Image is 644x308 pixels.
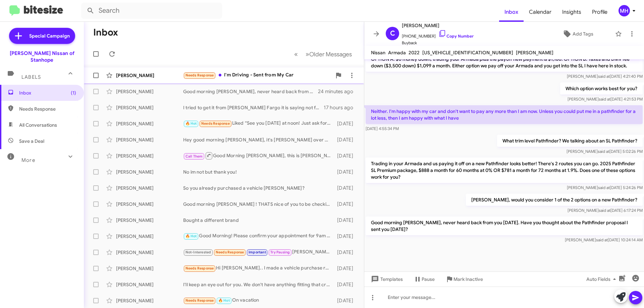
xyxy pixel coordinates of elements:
div: 24 minutes ago [318,88,359,95]
span: Call Them [185,154,203,159]
button: Auto Fields [581,273,624,285]
div: [PERSON_NAME] [116,72,183,79]
a: Copy Number [438,34,474,39]
p: OPTION A: $0 money down, trading your Armada plus the payoff new payment is $1,180. OPTION B: Tax... [366,53,643,72]
span: 2022 [409,50,420,56]
span: Pause [422,273,435,285]
button: Add Tags [543,28,612,40]
span: « [294,50,298,58]
div: Hi [PERSON_NAME].. I made a vehicle purchase recently. Respectfully, put me on your DNC .. no lon... [183,264,334,272]
div: [PERSON_NAME] [116,265,183,272]
span: More [21,157,35,163]
p: Trading in your Armada and us paying it off on a new Pathfinder looks better! There's 2 routes yo... [366,158,643,183]
div: [PERSON_NAME] [116,152,183,159]
span: 🔥 Hot [218,298,230,303]
nav: Page navigation example [290,47,356,61]
div: [DATE] [334,265,359,272]
div: 17 hours ago [324,104,359,111]
span: Needs Response [201,121,230,126]
p: Neither. I'm happy with my car and don't want to pay any more than I am now. Unless you could put... [366,105,643,124]
span: said at [599,208,610,213]
div: [PERSON_NAME] [116,120,183,127]
span: Auto Fields [586,273,619,285]
span: said at [598,149,609,154]
span: Profile [587,2,613,22]
span: Not-Interested [185,250,211,254]
span: 🔥 Hot [185,234,197,238]
button: MH [613,5,637,16]
div: Good morning [PERSON_NAME] ! THATS nice of you to be checking in, unfortunately I am not sure on ... [183,201,334,207]
span: Labels [21,74,41,80]
button: Pause [408,273,440,285]
div: [PERSON_NAME] [116,233,183,240]
span: (1) [71,89,76,96]
div: [PERSON_NAME] [116,185,183,191]
div: I'm Driving - Sent from My Car [183,71,332,79]
div: [DATE] [334,169,359,175]
a: Calendar [524,2,557,22]
span: [PERSON_NAME] [DATE] 5:02:26 PM [567,149,643,154]
span: Armada [388,50,406,56]
span: Try Pausing [270,250,290,254]
span: Save a Deal [19,138,44,144]
span: Older Messages [309,51,352,58]
span: Mark Inactive [453,273,483,285]
span: Needs Response [19,106,76,112]
div: Bought a different brand [183,217,334,224]
input: Search [81,3,222,19]
span: All Conversations [19,122,57,128]
div: [DATE] [334,233,359,240]
button: Previous [290,47,302,61]
span: said at [598,185,610,190]
span: [PERSON_NAME] [402,21,474,29]
div: Good Morning! Please confirm your appointment for 9am [DATE] at [PERSON_NAME] Nissan. Please ask ... [183,232,334,240]
div: On vacation [183,297,334,304]
span: [PERSON_NAME] [DATE] 5:24:26 PM [567,185,643,190]
p: What trim level Pathfinder? We talking about an SL Pathfinder? [497,135,643,147]
span: [PERSON_NAME] [DATE] 4:21:40 PM [567,74,643,79]
div: [PERSON_NAME] [116,169,183,175]
span: said at [599,97,610,102]
div: [PERSON_NAME] [116,201,183,207]
h1: Inbox [93,27,118,38]
span: [PHONE_NUMBER] [402,29,474,40]
span: Insights [557,2,587,22]
span: » [306,50,309,58]
div: I'll keep an eye out for you. We don't have anything fitting that criteria as of [DATE]. [183,281,334,288]
span: said at [598,74,610,79]
div: No im not but thank you! [183,169,334,175]
div: [PERSON_NAME] [116,217,183,224]
div: [PERSON_NAME] [116,297,183,304]
span: Inbox [19,89,76,96]
span: Needs Response [185,266,214,270]
div: [PERSON_NAME] [116,249,183,256]
div: [DATE] [334,217,359,224]
span: 🔥 Hot [185,121,197,126]
p: [PERSON_NAME], would you consider 1 of the 2 options on a new Pathfinder? [466,194,643,206]
a: Inbox [499,2,524,22]
div: [DATE] [334,185,359,191]
span: [PERSON_NAME] [516,50,553,56]
button: Next [302,47,356,61]
div: [DATE] [334,136,359,143]
span: Needs Response [185,73,214,77]
span: C [390,28,395,39]
span: [US_VEHICLE_IDENTIFICATION_NUMBER] [422,50,513,56]
span: Special Campaign [29,33,70,39]
span: said at [596,237,608,242]
div: MH [619,5,630,16]
div: [PERSON_NAME] had been good in your service department [183,248,334,256]
button: Mark Inactive [440,273,488,285]
span: [DATE] 4:55:34 PM [366,126,399,131]
div: I tried to get it from [PERSON_NAME] Fargo it is saying not found, could it be any other bank? [183,104,324,111]
div: Hey good morning [PERSON_NAME], it's [PERSON_NAME] over at [PERSON_NAME] Nissan. Just wanted to k... [183,136,334,143]
span: Nissan [371,50,385,56]
p: Good morning [PERSON_NAME], never heard back from you [DATE]. Have you thought about the Pathfind... [366,217,643,235]
button: Templates [364,273,408,285]
span: [PERSON_NAME] [DATE] 10:24:14 AM [565,237,643,242]
span: Templates [370,273,403,285]
div: [PERSON_NAME] [116,88,183,95]
div: Good morning [PERSON_NAME], never heard back from you [DATE]. Have you thought about the Pathfind... [183,88,318,95]
div: [PERSON_NAME] [116,136,183,143]
div: Liked “See you [DATE] at noon! Just ask for me, [PERSON_NAME] soon as you get here.” [183,120,334,127]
